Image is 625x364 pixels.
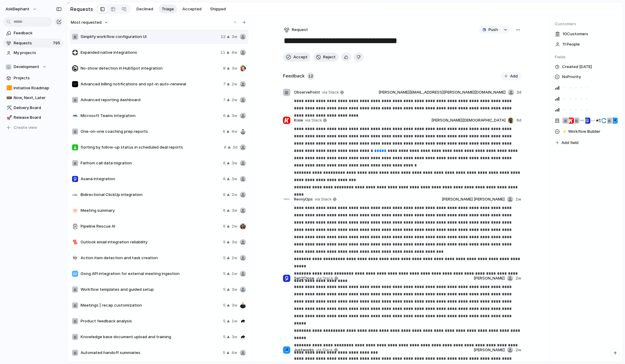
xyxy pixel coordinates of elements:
[53,40,61,46] span: 795
[232,302,237,308] span: 3w
[3,113,64,122] a: 🚀Release Board
[6,94,11,101] div: 🚥
[562,73,581,81] span: No Priority
[315,196,332,202] span: via Slack
[232,208,237,214] span: 3w
[233,144,237,150] span: 3d
[223,65,226,71] span: 8
[3,62,64,71] button: 🏢Development
[516,347,521,353] span: 2w
[81,192,221,198] span: Bidirectional ClickUp integration
[555,21,618,27] span: Customers
[283,53,311,62] button: Accept
[231,350,237,356] span: 4w
[81,239,221,245] span: Outlook email integration reliability
[3,93,64,102] a: 🚥Now, Next, Later
[516,89,521,95] span: 3d
[14,75,62,81] span: Projects
[3,84,64,93] a: 🟧Initiative Roadmap
[210,6,226,12] span: Shipped
[136,6,153,12] span: Declined
[6,104,11,111] div: 🛠️
[568,129,600,135] span: Workflow Builder
[313,53,339,62] button: Reject
[232,113,237,119] span: 3w
[516,275,521,281] span: 2w
[294,89,320,95] span: ObservePoint
[81,176,221,182] span: Asana integration
[322,89,339,95] span: via Slack
[70,19,109,26] button: Most requested
[442,196,505,202] span: [PERSON_NAME] [PERSON_NAME]
[293,54,308,60] span: Accept
[283,73,305,80] h2: Feedback
[223,160,226,166] span: 6
[474,347,505,353] span: [PERSON_NAME]
[182,6,202,12] span: Accepted
[304,117,328,124] a: via Slack
[232,334,237,340] span: 3w
[81,97,221,103] span: Advanced reporting dashboard
[6,114,11,121] div: 🚀
[231,129,237,135] span: 4w
[220,50,225,56] span: 11
[516,117,521,123] span: 6d
[71,19,102,26] span: Most requested
[3,103,64,112] div: 🛠️Delivery Board
[223,255,226,261] span: 5
[3,48,64,57] a: My projects
[232,287,237,293] span: 3w
[81,160,221,166] span: Fathom call data migration
[81,81,221,87] span: Advanced billing notifications and opt-in auto-renewal
[224,144,226,150] span: 6
[81,50,218,56] span: Expanded native integrations
[232,223,237,229] span: 2w
[3,74,64,83] a: Projects
[5,95,12,101] button: 🚥
[81,129,220,135] span: One-on-one coaching prep reports
[232,176,237,182] span: 3w
[378,89,506,95] span: [PERSON_NAME][EMAIL_ADDRESS][PERSON_NAME][DOMAIN_NAME]
[231,50,237,56] span: 4w
[81,271,221,277] span: Gong API integration for external meeting ingestion
[5,115,12,121] button: 🚀
[81,34,218,40] span: Simplify workflow configuration UI
[70,5,93,13] h2: Requests
[501,72,521,81] button: Add
[81,223,221,229] span: Pipeline Rescue AI
[14,30,62,36] span: Feedback
[14,85,62,91] span: Initiative Roadmap
[479,26,501,34] button: Push
[14,105,62,111] span: Delivery Board
[223,81,226,87] span: 7
[159,5,177,14] button: Triage
[562,64,592,70] span: Created [DATE]
[555,54,618,60] span: Fields
[223,208,226,214] span: 6
[232,255,237,261] span: 2w
[313,196,338,203] a: via Slack
[294,117,303,123] span: Kixie
[232,65,237,71] span: 3w
[223,239,226,245] span: 5
[179,5,205,14] button: Accepted
[3,39,64,48] a: Requests795
[232,318,237,324] span: 1w
[563,41,580,47] span: 11 People
[232,239,237,245] span: 3w
[232,271,237,277] span: 1w
[223,129,225,135] span: 6
[223,192,226,198] span: 6
[3,29,64,38] a: Feedback
[474,275,505,281] span: [PERSON_NAME]
[5,85,12,91] button: 🟧
[14,40,51,46] span: Requests
[283,26,309,34] button: Request
[81,287,221,293] span: Workflow templates and guided setup
[223,113,226,119] span: 6
[5,64,12,70] div: 🏢
[133,5,156,14] button: Declined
